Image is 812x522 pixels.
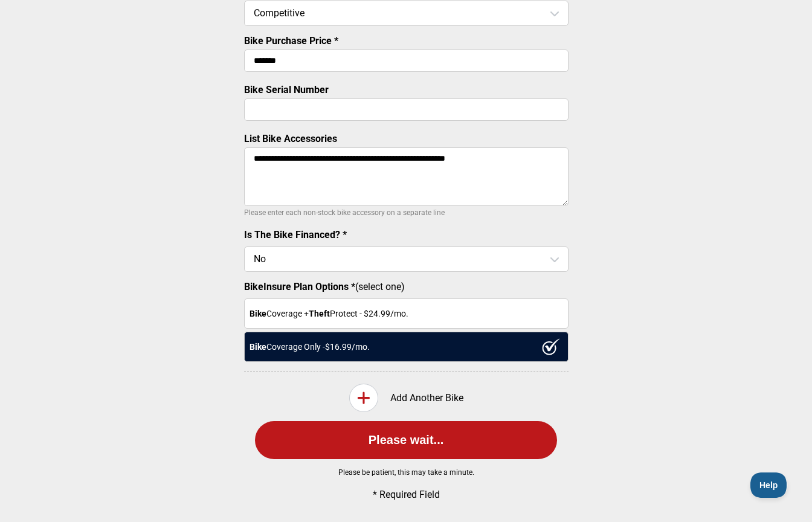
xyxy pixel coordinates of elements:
[225,468,587,477] p: Please be patient, this may take a minute.
[244,281,569,292] label: (select one)
[244,384,569,412] div: Add Another Bike
[244,298,569,329] div: Coverage + Protect - $ 24.99 /mo.
[309,309,330,318] strong: Theft
[250,309,266,318] strong: Bike
[542,338,560,355] img: ux1sgP1Haf775SAghJI38DyDlYP+32lKFAAAAAElFTkSuQmCC
[750,472,788,498] iframe: Toggle Customer Support
[264,489,548,500] p: * Required Field
[244,205,569,220] p: Please enter each non-stock bike accessory on a separate line
[250,342,266,352] strong: Bike
[244,281,355,292] strong: BikeInsure Plan Options *
[244,332,569,362] div: Coverage Only - $16.99 /mo.
[244,229,347,240] label: Is The Bike Financed? *
[244,84,329,95] label: Bike Serial Number
[244,35,338,47] label: Bike Purchase Price *
[244,133,337,144] label: List Bike Accessories
[255,421,557,459] button: Please wait...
